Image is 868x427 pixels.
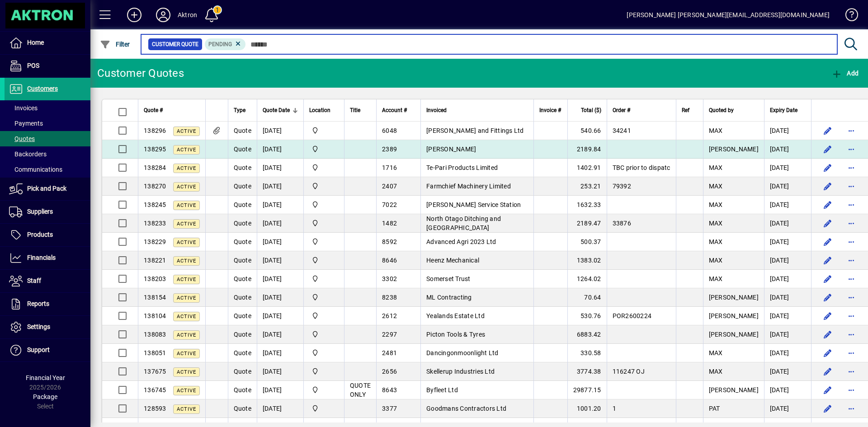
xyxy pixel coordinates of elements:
[97,66,184,80] div: Customer Quotes
[426,215,501,231] span: North Otago Ditching and [GEOGRAPHIC_DATA]
[764,233,811,251] td: [DATE]
[309,348,339,358] span: Central
[309,218,339,228] span: Central
[234,312,251,319] span: Quote
[5,178,90,200] a: Pick and Pack
[177,165,196,171] span: Active
[382,105,415,115] div: Account #
[426,105,447,115] span: Invoiced
[5,339,90,361] a: Support
[709,105,734,115] span: Quoted by
[567,399,607,418] td: 1001.20
[309,385,339,395] span: Central
[350,382,371,398] span: QUOTE ONLY
[844,197,859,212] button: More options
[764,288,811,307] td: [DATE]
[177,388,196,394] span: Active
[844,383,859,397] button: More options
[309,144,339,154] span: Central
[821,197,835,212] button: Edit
[100,41,130,48] span: Filter
[27,323,50,330] span: Settings
[426,386,458,394] span: Byfleet Ltd
[257,159,303,177] td: [DATE]
[821,401,835,416] button: Edit
[382,145,397,153] span: 2389
[567,381,607,399] td: 29877.15
[144,312,166,319] span: 138104
[567,325,607,344] td: 6883.42
[426,275,471,282] span: Somerset Trust
[567,307,607,325] td: 530.76
[234,183,251,190] span: Quote
[426,368,495,375] span: Skellerup Industries Ltd
[144,368,166,375] span: 137675
[177,295,196,301] span: Active
[821,364,835,379] button: Edit
[234,105,245,115] span: Type
[177,128,196,134] span: Active
[257,122,303,140] td: [DATE]
[234,294,251,301] span: Quote
[844,401,859,416] button: More options
[26,374,65,381] span: Financial Year
[567,288,607,307] td: 70.64
[567,159,607,177] td: 1402.91
[821,216,835,230] button: Edit
[764,214,811,233] td: [DATE]
[844,235,859,249] button: More options
[144,238,166,245] span: 138229
[567,177,607,196] td: 253.21
[309,237,339,247] span: Central
[234,164,251,171] span: Quote
[709,368,723,375] span: MAX
[257,270,303,288] td: [DATE]
[829,65,861,81] button: Add
[234,238,251,245] span: Quote
[257,362,303,381] td: [DATE]
[144,127,166,134] span: 138296
[27,277,41,284] span: Staff
[144,105,200,115] div: Quote #
[257,251,303,270] td: [DATE]
[613,312,652,319] span: POR2600224
[567,270,607,288] td: 1264.02
[764,251,811,270] td: [DATE]
[98,36,132,52] button: Filter
[5,100,90,116] a: Invoices
[144,220,166,227] span: 138233
[309,404,339,413] span: Central
[144,349,166,357] span: 138051
[764,122,811,140] td: [DATE]
[844,272,859,286] button: More options
[234,220,251,227] span: Quote
[821,346,835,360] button: Edit
[821,327,835,342] button: Edit
[426,183,511,190] span: Farmchief Machinery Limited
[177,239,196,245] span: Active
[613,164,670,171] span: TBC prior to dispatc
[234,331,251,338] span: Quote
[613,127,631,134] span: 34241
[177,184,196,190] span: Active
[567,122,607,140] td: 540.66
[682,105,689,115] span: Ref
[567,251,607,270] td: 1383.02
[149,7,178,23] button: Profile
[27,85,58,92] span: Customers
[144,294,166,301] span: 138154
[821,309,835,323] button: Edit
[144,257,166,264] span: 138221
[844,253,859,267] button: More options
[764,159,811,177] td: [DATE]
[709,294,759,301] span: [PERSON_NAME]
[5,270,90,292] a: Staff
[844,290,859,305] button: More options
[382,331,397,338] span: 2297
[709,349,723,357] span: MAX
[234,275,251,282] span: Quote
[682,105,698,115] div: Ref
[309,163,339,173] span: Central
[234,127,251,134] span: Quote
[709,145,759,153] span: [PERSON_NAME]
